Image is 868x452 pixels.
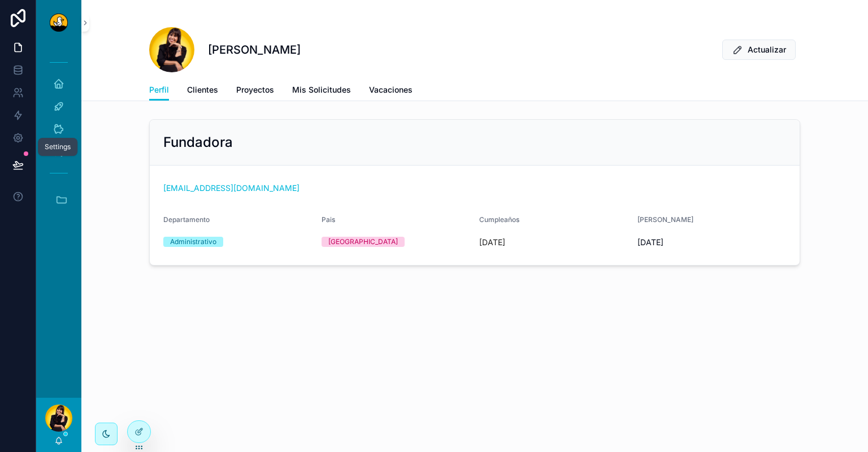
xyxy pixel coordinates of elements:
img: App logo [50,14,68,32]
div: scrollable content [36,45,81,232]
a: Mis Solicitudes [292,80,351,102]
span: Clientes [187,84,218,95]
span: Pais [322,215,335,224]
button: Actualizar [722,40,796,60]
span: [PERSON_NAME] [637,215,693,224]
span: Actualizar [748,44,786,55]
a: Clientes [187,80,218,102]
span: Departamento [163,215,210,224]
span: Vacaciones [369,84,413,95]
div: Settings [45,142,71,151]
a: [EMAIL_ADDRESS][DOMAIN_NAME] [163,182,300,194]
p: [DATE] [479,237,505,248]
a: Proyectos [236,80,274,102]
span: Mis Solicitudes [292,84,351,95]
span: Cumpleaños [479,215,519,224]
span: Perfil [149,84,169,95]
span: [DATE] [637,237,787,248]
div: Administrativo [170,237,216,247]
div: [GEOGRAPHIC_DATA] [328,237,398,247]
a: Perfil [149,80,169,101]
h2: Fundadora [163,133,233,151]
h1: [PERSON_NAME] [208,42,301,58]
a: Vacaciones [369,80,413,102]
span: Proyectos [236,84,274,95]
